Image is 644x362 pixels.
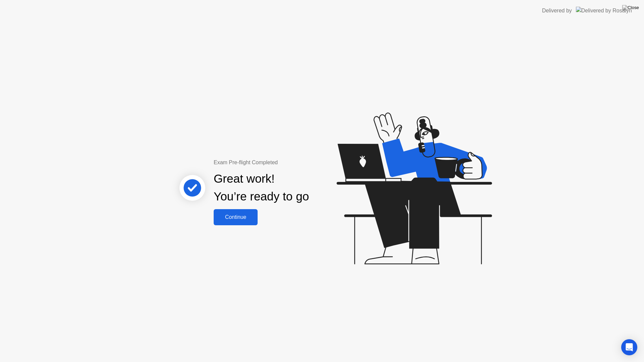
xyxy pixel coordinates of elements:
img: Close [622,5,639,10]
div: Continue [216,214,256,220]
div: Delivered by [542,7,572,15]
img: Delivered by Rosalyn [576,7,632,14]
div: Great work! You’re ready to go [214,170,309,205]
div: Exam Pre-flight Completed [214,159,352,167]
div: Open Intercom Messenger [621,339,637,355]
button: Continue [214,209,258,225]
